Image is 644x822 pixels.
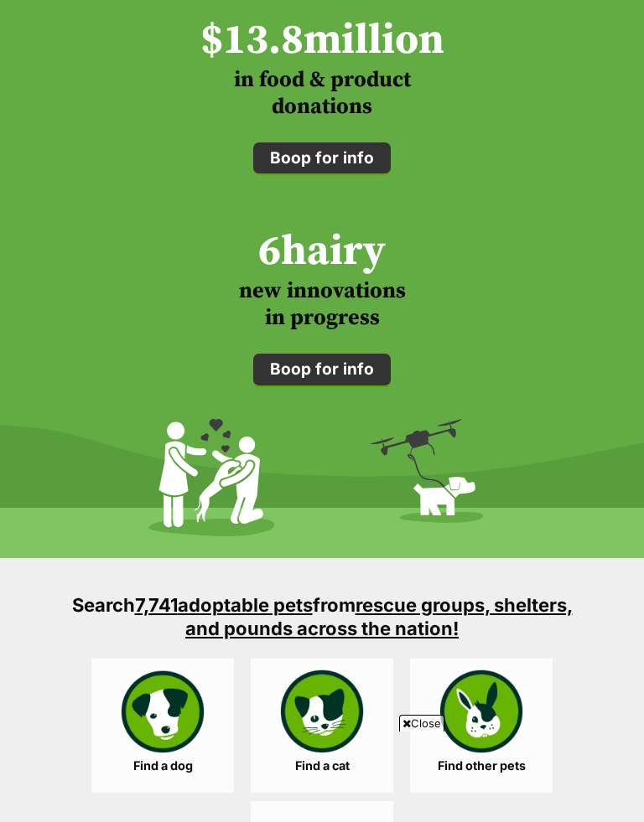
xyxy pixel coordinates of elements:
[135,594,178,616] span: 7,741
[253,354,391,385] a: Boop for info
[185,594,573,639] a: rescue groups, shelters, and pounds across the nation!
[91,659,234,793] a: Find a dog
[13,67,631,121] h3: in food & product donations
[17,738,627,814] iframe: Advertisement
[135,594,313,616] a: 7,741adoptable pets
[223,14,304,67] span: 13.8
[399,715,444,732] span: Close
[13,14,631,67] h2: $ million
[258,225,281,278] span: 6
[13,225,631,278] h2: hairy
[251,659,393,793] a: Find a cat
[253,142,391,174] a: Boop for info
[13,278,631,332] h3: new innovations in progress
[54,593,590,640] h3: Search from
[410,659,553,793] a: Find other pets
